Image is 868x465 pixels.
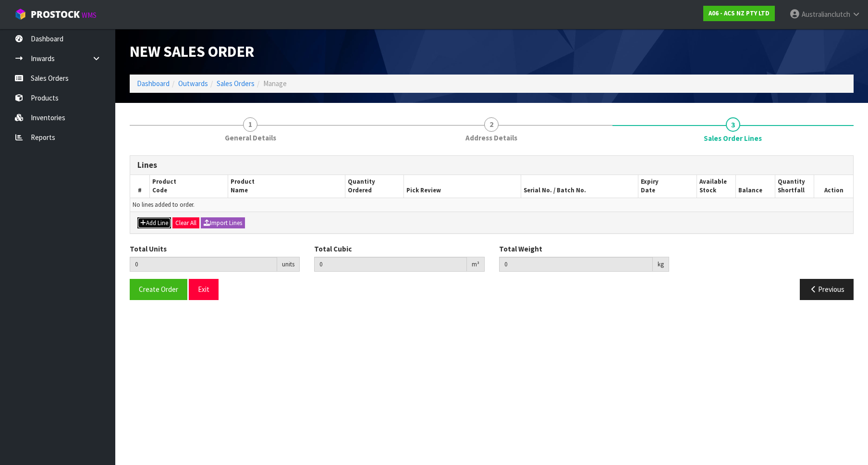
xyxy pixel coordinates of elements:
div: kg [653,257,669,272]
a: Sales Orders [217,79,255,88]
span: Australianclutch [802,10,850,19]
div: units [277,257,300,272]
th: Product Code [150,175,228,198]
label: Total Cubic [314,244,352,254]
span: 3 [726,117,740,132]
img: cube-alt.png [14,8,26,20]
span: General Details [225,133,276,143]
button: Create Order [130,279,187,300]
button: Clear All [172,217,199,229]
span: New Sales Order [130,42,254,61]
th: Balance [736,175,775,198]
th: Quantity Shortfall [775,175,814,198]
th: Action [814,175,853,198]
button: Import Lines [201,217,245,229]
span: Address Details [465,133,517,143]
button: Add Line [137,217,171,229]
button: Previous [800,279,854,300]
label: Total Weight [499,244,542,254]
span: Sales Order Lines [130,148,854,307]
span: Sales Order Lines [704,133,762,143]
th: Product Name [228,175,345,198]
span: ProStock [31,8,80,21]
input: Total Weight [499,257,653,272]
span: 1 [243,117,257,132]
span: 2 [484,117,499,132]
label: Total Units [130,244,167,254]
input: Total Units [130,257,277,272]
th: Pick Review [403,175,521,198]
input: Total Cubic [314,257,466,272]
button: Exit [189,279,219,300]
span: Manage [263,79,287,88]
h3: Lines [137,161,846,170]
div: m³ [467,257,485,272]
th: Quantity Ordered [345,175,403,198]
th: Available Stock [697,175,736,198]
strong: A06 - ACS NZ PTY LTD [709,9,770,17]
small: WMS [82,11,97,20]
th: Serial No. / Batch No. [521,175,638,198]
th: # [130,175,150,198]
a: Outwards [178,79,208,88]
td: No lines added to order. [130,198,853,212]
th: Expiry Date [638,175,697,198]
span: Create Order [139,285,178,294]
a: Dashboard [137,79,170,88]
